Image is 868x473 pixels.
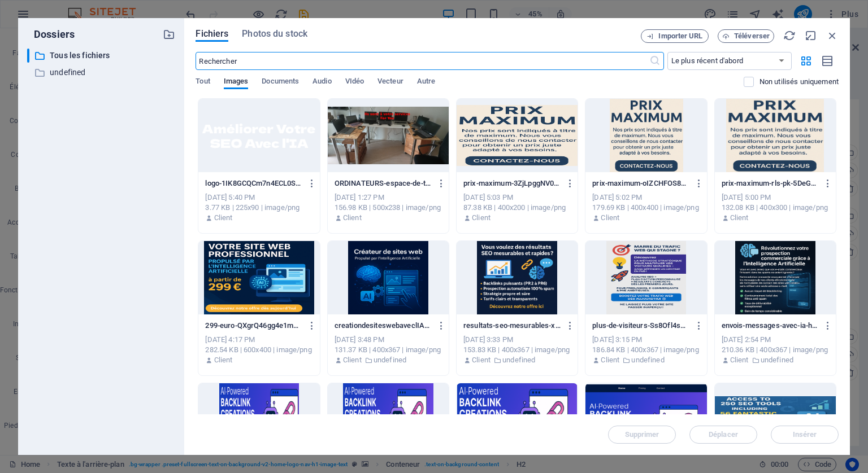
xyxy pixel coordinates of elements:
div: De: Client | Dossier: undefined [722,355,829,365]
p: 299-euro-QXgrQ46gg4e1mPghI06rFQ.png [205,321,302,331]
p: Client [601,213,619,223]
span: Tout [196,75,210,90]
i: Réduire [805,29,817,42]
span: Images [224,75,249,90]
p: resultats-seo-mesurables-xUAoyDwMVTAXC_TXU-E5Zw.png [463,321,561,331]
div: [DATE] 3:15 PM [592,335,700,345]
div: [DATE] 5:03 PM [463,192,571,203]
div: De: Client | Dossier: undefined [463,355,571,365]
p: envois-messages-avec-ia-hzYWr8_d-BNC4_NcqmXc2w.png [722,321,819,331]
span: VIdéo [345,75,364,90]
div: De: Client | Dossier: undefined [592,355,700,365]
p: undefined [502,355,535,365]
div: De: Client | Dossier: undefined [335,355,442,365]
p: ORDINATEURS-espace-de-travail-A5TuxUJqDLABkbPFf4d9Tw.png [335,178,432,189]
div: undefined [27,65,175,80]
span: Téléverser [734,33,770,40]
button: Téléverser [718,29,774,43]
div: 87.38 KB | 400x200 | image/png [463,203,571,213]
p: creationdesiteswebaveclIA-J8xfMmxcbD6TS5I6JuuAOQ.png [335,321,432,331]
p: undefined [761,355,793,365]
p: Client [214,213,233,223]
div: 153.83 KB | 400x367 | image/png [463,345,571,355]
div: 179.69 KB | 400x400 | image/png [592,203,700,213]
i: Actualiser [783,29,796,42]
span: Documents [262,75,299,90]
p: Client [472,355,491,365]
div: 3.77 KB | 225x90 | image/png [205,203,313,213]
p: prix-maximum-rls-pk-5DeG_dku9kEg5Mg.png [722,178,819,189]
div: [DATE] 3:48 PM [335,335,442,345]
div: [DATE] 4:17 PM [205,335,313,345]
div: 156.98 KB | 500x238 | image/png [335,203,442,213]
div: 131.37 KB | 400x367 | image/png [335,345,442,355]
p: undefined [631,355,664,365]
div: 210.36 KB | 400x367 | image/png [722,345,829,355]
p: plus-de-visiteurs-Ss8Ofl4sCBCRuYwMZHAyQw.png [592,321,689,331]
div: [DATE] 1:27 PM [335,192,442,203]
div: [DATE] 5:02 PM [592,192,700,203]
div: 282.54 KB | 600x400 | image/png [205,345,313,355]
p: Client [343,213,362,223]
span: Photos du stock [242,27,307,41]
p: prix-maximum-3ZjLpggNV0XqcN6QXNbuVQ.png [463,178,561,189]
span: Audio [313,75,331,90]
p: Client [214,355,233,365]
p: undefined [374,355,406,365]
p: logo-1IK8GCQCm7n4ECL0SrDOVA.png [205,178,302,189]
div: [DATE] 5:00 PM [722,192,829,203]
p: Client [343,355,362,365]
div: [DATE] 2:54 PM [722,335,829,345]
span: Vecteur [377,75,403,90]
div: [DATE] 3:33 PM [463,335,571,345]
p: Affiche uniquement les fichiers non utilisés sur ce site web. Les fichiers ajoutés pendant cette ... [759,77,839,87]
input: Rechercher [196,52,649,70]
p: Dossiers [27,27,75,42]
i: Créer un nouveau dossier [163,28,175,41]
span: Autre [417,75,435,90]
p: Client [730,213,749,223]
p: Tous les fichiers [50,49,155,62]
p: prix-maximum-oIZCHFOS8HbHzTEfbBIWIA.png [592,178,689,189]
span: Importer URL [658,33,702,40]
button: Importer URL [641,29,709,43]
div: 186.84 KB | 400x367 | image/png [592,345,700,355]
div: 132.08 KB | 400x300 | image/png [722,203,829,213]
i: Fermer [826,29,839,42]
p: undefined [50,66,155,79]
p: Client [730,355,749,365]
span: Fichiers [196,27,228,41]
p: Client [601,355,619,365]
div: [DATE] 5:40 PM [205,192,313,203]
div: ​ [27,49,29,63]
p: Client [472,213,491,223]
